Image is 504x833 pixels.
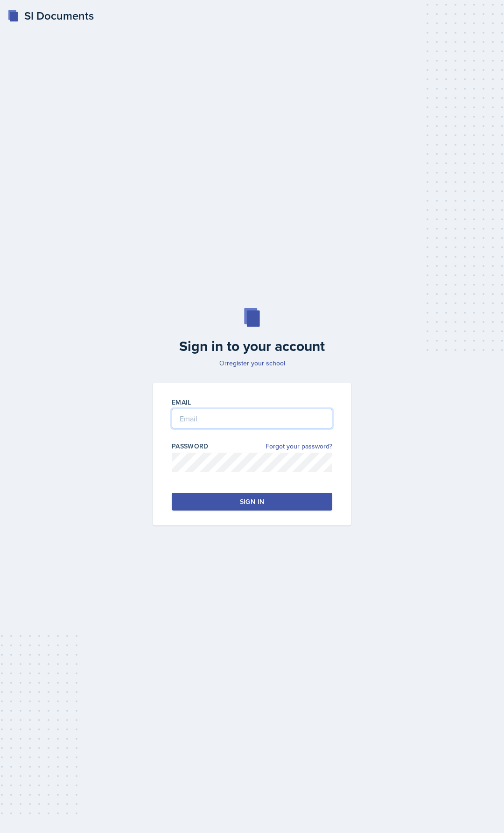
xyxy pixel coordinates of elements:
div: Sign in [240,497,264,506]
p: Or [147,358,357,368]
h2: Sign in to your account [147,338,357,355]
a: Forgot your password? [266,441,332,451]
a: SI Documents [7,7,94,24]
input: Email [172,409,332,428]
button: Sign in [172,493,332,511]
a: register your school [227,358,285,368]
label: Email [172,398,191,407]
label: Password [172,441,209,451]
